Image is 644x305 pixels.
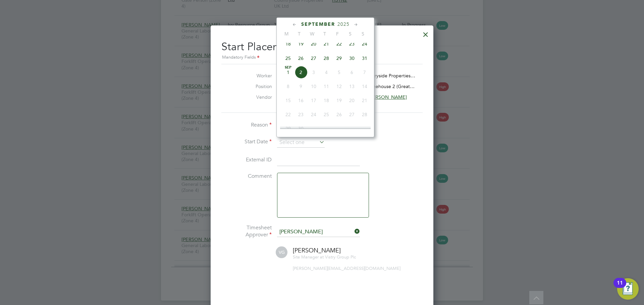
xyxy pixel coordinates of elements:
[345,80,358,93] span: 13
[282,66,294,69] span: Sep
[362,73,415,79] span: Countryside Properties…
[333,66,345,79] span: 5
[282,108,294,121] span: 22
[221,35,423,61] h2: Start Placement 302505
[320,80,333,93] span: 11
[307,80,320,93] span: 10
[294,108,307,121] span: 23
[307,37,320,50] span: 20
[235,73,272,79] label: Worker
[358,94,371,107] span: 21
[357,31,369,37] span: S
[221,54,423,61] div: Mandatory Fields
[320,37,333,50] span: 21
[221,173,272,180] label: Comment
[294,52,307,65] span: 26
[282,52,294,65] span: 25
[318,31,331,37] span: T
[345,66,358,79] span: 6
[345,94,358,107] span: 20
[294,122,307,135] span: 30
[368,94,407,100] span: [PERSON_NAME]
[333,108,345,121] span: 26
[345,52,358,65] span: 30
[221,138,272,145] label: Start Date
[344,31,357,37] span: S
[337,21,350,27] span: 2025
[320,52,333,65] span: 28
[294,80,307,93] span: 9
[307,108,320,121] span: 24
[306,31,318,37] span: W
[235,83,272,89] label: Position
[282,122,294,135] span: 29
[293,254,324,260] span: Site Manager at
[345,37,358,50] span: 23
[293,31,306,37] span: T
[235,94,272,100] label: Vendor
[331,31,344,37] span: F
[280,31,293,37] span: M
[221,224,272,238] label: Timesheet Approver
[333,52,345,65] span: 29
[294,37,307,50] span: 19
[358,66,371,79] span: 7
[293,246,341,254] span: [PERSON_NAME]
[358,37,371,50] span: 24
[325,254,356,260] span: Vistry Group Plc
[282,37,294,50] span: 18
[276,246,287,258] span: VG
[333,37,345,50] span: 22
[333,80,345,93] span: 12
[277,227,360,237] input: Search for...
[617,278,639,300] button: Open Resource Center, 11 new notifications
[358,52,371,65] span: 31
[358,80,371,93] span: 14
[307,94,320,107] span: 17
[366,83,415,89] span: Stonehouse 2 (Great…
[301,21,335,27] span: September
[307,66,320,79] span: 3
[294,94,307,107] span: 16
[293,265,400,271] span: [PERSON_NAME][EMAIL_ADDRESS][DOMAIN_NAME]
[277,138,325,148] input: Select one
[282,94,294,107] span: 15
[617,283,623,292] div: 11
[320,94,333,107] span: 18
[294,66,307,79] span: 2
[320,108,333,121] span: 25
[345,108,358,121] span: 27
[307,52,320,65] span: 27
[320,66,333,79] span: 4
[282,80,294,93] span: 8
[333,94,345,107] span: 19
[358,108,371,121] span: 28
[221,122,272,129] label: Reason
[221,156,272,163] label: External ID
[282,66,294,79] span: 1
